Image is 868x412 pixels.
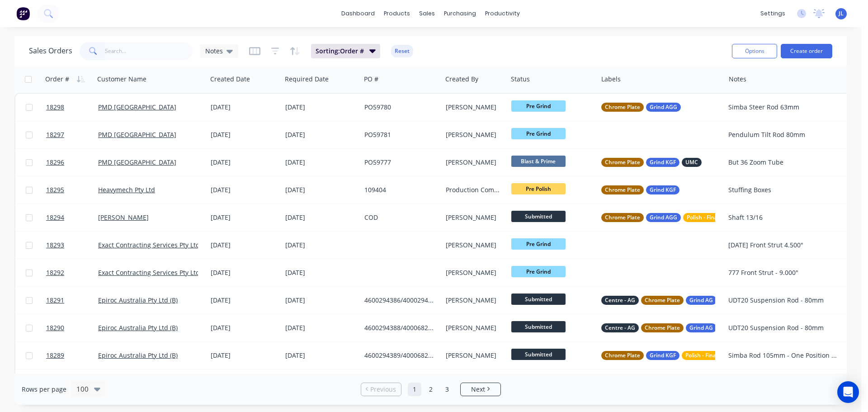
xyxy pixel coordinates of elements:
input: Search... [105,42,193,60]
div: [DATE] [285,351,357,360]
a: Page 1 is your current page [408,383,421,396]
div: [DATE] [211,323,278,332]
span: Pre Polish [511,183,566,194]
button: Centre - AGChrome PlateGrind AG [601,296,758,305]
span: Blast & Prime [511,156,566,167]
ul: Pagination [357,383,505,396]
span: UMC [685,158,698,167]
span: Grind AG [689,323,713,332]
button: Create order [781,44,832,58]
a: 18298 [46,94,98,121]
a: PMD [GEOGRAPHIC_DATA] [98,130,176,139]
div: [DATE] [211,185,278,194]
div: But 36 Zoom Tube [728,158,838,167]
a: dashboard [337,7,379,20]
span: Grind AG [689,296,713,305]
span: Pre Grind [511,128,566,139]
span: Grind AGG [650,103,677,112]
span: Centre - AG [605,323,635,332]
div: [DATE] [211,296,278,305]
div: PO # [364,75,378,84]
span: Grind KGF [650,351,676,360]
span: 18292 [46,268,64,277]
span: Chrome Plate [645,296,680,305]
button: Sorting:Order # [311,44,380,58]
div: [PERSON_NAME] [446,103,501,112]
div: 777 Front Strut - 9.000" [728,268,838,277]
span: Notes [205,46,223,56]
span: Pre Grind [511,238,566,250]
button: Chrome PlateGrind KGFUMC [601,158,702,167]
div: Order # [45,75,69,84]
span: Centre - AG [605,296,635,305]
div: Required Date [285,75,329,84]
span: Grind KGF [650,158,676,167]
a: Exact Contracting Services Pty Ltd [98,268,200,277]
div: [PERSON_NAME] [446,268,501,277]
span: Submitted [511,211,566,222]
span: Grind AGG [650,213,677,222]
h1: Sales Orders [29,47,72,55]
a: Heavymech Pty Ltd [98,185,155,194]
div: [DATE] [211,103,278,112]
a: Epiroc Australia Pty Ltd (B) [98,296,178,304]
div: productivity [481,7,524,20]
div: sales [415,7,439,20]
div: 4600294388/4000682585 WO307566 Quote #4093 [364,323,434,332]
span: Chrome Plate [645,323,680,332]
button: Chrome PlateGrind KGFPolish - Final [601,351,721,360]
div: COD [364,213,434,222]
div: Notes [729,75,746,84]
span: 18291 [46,296,64,305]
div: Simba Steer Rod 63mm [728,103,838,112]
span: Polish - Final [687,213,719,222]
a: 18294 [46,204,98,231]
span: Pre Grind [511,266,566,277]
div: [DATE] [285,103,357,112]
a: Page 3 [440,383,454,396]
span: Chrome Plate [605,158,640,167]
span: Chrome Plate [605,351,640,360]
div: settings [756,7,790,20]
div: Shaft 13/16 [728,213,838,222]
div: [DATE] [285,268,357,277]
span: Next [471,385,485,394]
a: 18296 [46,149,98,176]
div: [PERSON_NAME] [446,213,501,222]
span: 18289 [46,351,64,360]
div: [PERSON_NAME] [446,323,501,332]
a: 18297 [46,121,98,148]
a: PMD [GEOGRAPHIC_DATA] [98,158,176,166]
a: 18290 [46,314,98,341]
a: Previous page [361,385,401,394]
button: Chrome PlateGrind AGGPolish - Final [601,213,722,222]
div: Open Intercom Messenger [837,381,859,403]
div: [PERSON_NAME] [446,241,501,250]
div: products [379,7,415,20]
a: 18293 [46,232,98,259]
div: UDT20 Suspension Rod - 80mm [728,323,838,332]
a: 18289 [46,342,98,369]
span: 18297 [46,130,64,139]
div: purchasing [439,7,481,20]
div: [DATE] Front Strut 4.500" [728,241,838,250]
button: Centre - AGChrome PlateGrind AG [601,323,758,332]
a: 18288 [46,369,98,397]
div: [DATE] [211,158,278,167]
div: 4600294389/4000682981 WO-308679 Quote #4095 [364,351,434,360]
a: PMD [GEOGRAPHIC_DATA] [98,103,176,111]
div: [DATE] [211,351,278,360]
div: [DATE] [285,213,357,222]
div: [PERSON_NAME] [446,158,501,167]
div: Created Date [210,75,250,84]
span: Chrome Plate [605,103,640,112]
a: 18291 [46,287,98,314]
div: 4600294386/4000294588 WO307569 Quote #4094 [364,296,434,305]
span: Previous [370,385,396,394]
a: Epiroc Australia Pty Ltd (B) [98,323,178,332]
span: 18296 [46,158,64,167]
div: [DATE] [211,213,278,222]
div: Pendulum Tilt Rod 80mm [728,130,838,139]
span: Submitted [511,294,566,305]
button: Chrome PlateGrind KGF [601,185,679,194]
